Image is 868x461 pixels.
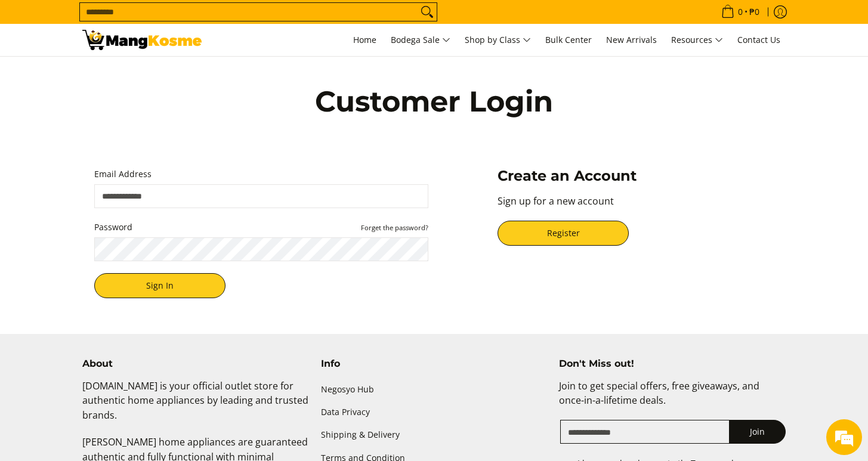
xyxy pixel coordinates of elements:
[606,34,657,45] span: New Arrivals
[498,167,774,185] h3: Create an Account
[94,167,428,182] label: Email Address
[539,24,598,56] a: Bulk Center
[418,3,437,21] button: Search
[214,24,786,56] nav: Main Menu
[465,33,531,48] span: Shop by Class
[747,8,761,16] span: ₱0
[94,273,226,298] button: Sign In
[82,379,309,435] p: [DOMAIN_NAME] is your official outlet store for authentic home appliances by leading and trusted ...
[729,420,786,444] button: Join
[361,223,428,232] small: Forget the password?
[559,358,786,370] h4: Don't Miss out!
[737,34,780,45] span: Contact Us
[321,401,548,424] a: Data Privacy
[321,358,548,370] h4: Info
[498,221,629,246] a: Register
[718,5,763,18] span: •
[347,24,382,56] a: Home
[82,358,309,370] h4: About
[321,379,548,401] a: Negosyo Hub
[82,30,202,50] img: Account | Mang Kosme
[736,8,745,16] span: 0
[665,24,729,56] a: Resources
[559,379,786,420] p: Join to get special offers, free giveaways, and once-in-a-lifetime deals.
[459,24,537,56] a: Shop by Class
[671,33,723,48] span: Resources
[731,24,786,56] a: Contact Us
[545,34,592,45] span: Bulk Center
[361,222,428,232] button: Password
[321,424,548,447] a: Shipping & Delivery
[498,194,774,221] p: Sign up for a new account
[600,24,663,56] a: New Arrivals
[353,34,376,45] span: Home
[391,33,450,48] span: Bodega Sale
[94,220,428,235] label: Password
[172,83,697,119] h1: Customer Login
[385,24,456,56] a: Bodega Sale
